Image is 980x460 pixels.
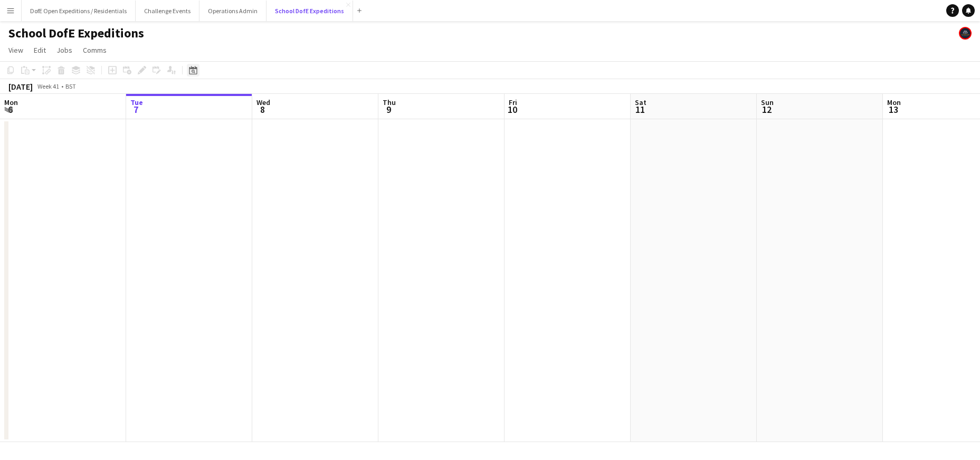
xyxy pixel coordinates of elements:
[199,1,267,21] button: Operations Admin
[22,1,136,21] button: DofE Open Expeditions / Residentials
[30,43,50,57] a: Edit
[56,45,72,55] span: Jobs
[8,45,23,55] span: View
[635,98,646,107] span: Sat
[136,1,199,21] button: Challenge Events
[759,103,774,116] span: 12
[886,103,901,116] span: 13
[381,103,396,116] span: 9
[83,45,107,55] span: Comms
[267,1,353,21] button: School DofE Expeditions
[887,98,901,107] span: Mon
[761,98,774,107] span: Sun
[3,103,18,116] span: 6
[383,98,396,107] span: Thu
[255,103,270,116] span: 8
[507,103,517,116] span: 10
[79,43,111,57] a: Comms
[959,27,972,40] app-user-avatar: The Adventure Element
[130,98,143,107] span: Tue
[4,98,18,107] span: Mon
[52,43,77,57] a: Jobs
[34,45,46,55] span: Edit
[8,25,144,41] h1: School DofE Expeditions
[8,81,33,92] div: [DATE]
[4,43,27,57] a: View
[509,98,517,107] span: Fri
[256,98,270,107] span: Wed
[129,103,143,116] span: 7
[35,82,61,90] span: Week 41
[65,82,76,90] div: BST
[633,103,646,116] span: 11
